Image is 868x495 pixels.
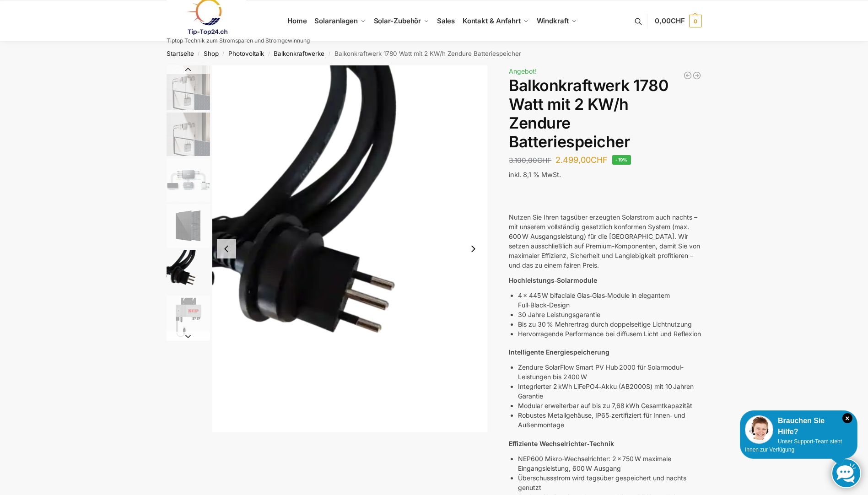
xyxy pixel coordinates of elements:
span: CHF [671,16,685,25]
img: Zendure Batteriespeicher-wie anschliessen [167,158,210,202]
li: 4 / 7 [164,203,210,248]
img: Anschlusskabel-3meter_schweizer-stecker [167,250,210,293]
li: 1 / 7 [164,65,210,111]
button: Next slide [167,332,210,341]
img: Customer service [745,415,773,444]
p: Überschussstrom wird tagsüber gespeichert und nachts genutzt [518,473,701,492]
bdi: 3.100,00 [509,156,551,165]
a: Solaranlagen [311,0,370,42]
p: Tiptop Technik zum Stromsparen und Stromgewinnung [167,38,310,43]
p: Zendure SolarFlow Smart PV Hub 2000 für Solarmodul-Leistungen bis 2400 W [518,362,701,382]
img: Maysun [167,204,210,247]
nav: Breadcrumb [150,42,718,65]
strong: Intelligente Energiespeicherung [509,348,609,356]
a: 10 Bificiale Solarmodule 450 Watt Fullblack [692,71,701,80]
a: Windkraft [533,0,581,42]
span: CHF [591,155,608,165]
span: 0,00 [655,16,685,25]
span: Windkraft [537,16,569,25]
button: Previous slide [167,65,210,74]
h1: Balkonkraftwerk 1780 Watt mit 2 KW/h Zendure Batteriespeicher [509,76,701,151]
p: Nutzen Sie Ihren tagsüber erzeugten Solarstrom auch nachts – mit unserem vollständig gesetzlich k... [509,212,701,270]
p: NEP600 Mikro-Wechselrichter: 2 × 750 W maximale Eingangsleistung, 600 W Ausgang [518,454,701,473]
div: Brauchen Sie Hilfe? [745,415,852,437]
a: Startseite [167,50,194,57]
span: / [219,50,228,58]
a: 7,2 KW Dachanlage zur Selbstmontage [683,71,692,80]
a: Kontakt & Anfahrt [458,0,533,42]
li: 2 / 7 [164,111,210,157]
span: / [324,50,334,58]
img: Zendure-solar-flow-Batteriespeicher für Balkonkraftwerke [167,65,210,110]
button: Weitergeben [536,190,542,191]
p: 30 Jahre Leistungsgarantie [518,310,701,319]
p: Robustes Metallgehäuse, IP65‑zertifiziert für Innen‑ und Außenmontage [518,410,701,430]
span: Sales [437,16,455,25]
span: CHF [537,156,551,165]
p: Hervorragende Performance bei diffusem Licht und Reflexion [518,329,701,339]
a: Photovoltaik [228,50,264,57]
li: 5 / 7 [164,248,210,294]
span: 0 [689,15,702,27]
button: Schlechte Reaktion [520,190,525,191]
p: 4 × 445 W bifaciale Glas‑Glas‑Module in elegantem Full‑Black-Design [518,291,701,310]
span: Solaranlagen [314,16,358,25]
button: Vorlesen [525,190,531,191]
span: inkl. 8,1 % MwSt. [509,171,561,178]
p: Bis zu 30 % Mehrertrag durch doppelseitige Lichtnutzung [518,319,701,329]
button: Gute Reaktion [514,190,520,191]
button: Kopieren [509,190,514,191]
a: Shop [204,50,219,57]
strong: Effiziente Wechselrichter‑Technik [509,440,614,447]
span: / [264,50,274,58]
a: Balkonkraftwerke [274,50,324,57]
bdi: 2.499,00 [555,155,608,165]
strong: Hochleistungs‑Solarmodule [509,276,597,284]
li: 3 / 7 [164,157,210,203]
img: Anschlusskabel-3meter_schweizer-stecker [212,65,488,432]
li: 7 / 7 [164,340,210,386]
button: In Canvas bearbeiten [531,190,536,191]
a: 0,00CHF 0 [655,7,701,35]
li: 6 / 7 [164,294,210,340]
a: Solar-Zubehör [370,0,433,42]
button: Next slide [464,239,483,258]
img: Zendure-solar-flow-Batteriespeicher für Balkonkraftwerke [167,113,210,156]
i: Schließen [842,413,852,423]
p: Integrierter 2 kWh LiFePO4‑Akku (AB2000S) mit 10 Jahren Garantie [518,382,701,401]
img: nep-microwechselrichter-600w [167,296,210,339]
span: -19% [612,155,631,165]
span: Angebot! [509,67,537,75]
p: Modular erweiterbar auf bis zu 7,68 kWh Gesamtkapazität [518,401,701,410]
button: Previous slide [217,239,236,258]
li: 5 / 7 [212,65,488,432]
span: / [194,50,204,58]
span: Kontakt & Anfahrt [463,16,521,25]
a: Sales [433,0,458,42]
span: Solar-Zubehör [374,16,421,25]
span: Unser Support-Team steht Ihnen zur Verfügung [745,438,842,453]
